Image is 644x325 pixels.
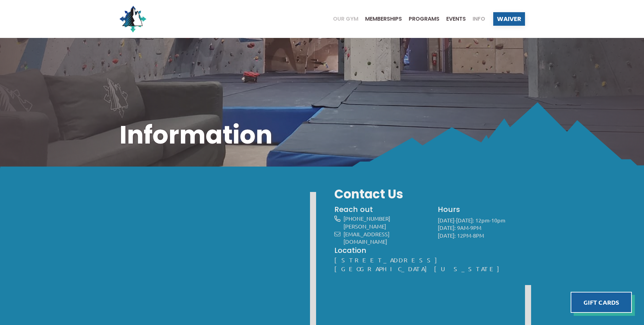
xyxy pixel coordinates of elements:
h4: Reach out [334,204,427,215]
h4: Hours [438,204,525,215]
span: Programs [409,16,439,22]
h3: Contact Us [334,186,525,203]
a: [PHONE_NUMBER] [343,215,390,222]
span: Our Gym [333,16,358,22]
span: Waiver [497,16,521,22]
p: [DATE]-[DATE]: 12pm-10pm [DATE]: 9AM-9PM [DATE]: 12PM-8PM [438,216,525,239]
a: Waiver [493,12,525,26]
a: Programs [402,16,439,22]
a: Events [439,16,466,22]
a: Info [466,16,485,22]
img: North Wall Logo [119,5,146,32]
span: Events [446,16,466,22]
a: Our Gym [326,16,358,22]
h4: Location [334,245,525,256]
span: Memberships [365,16,402,22]
a: Memberships [358,16,402,22]
a: [STREET_ADDRESS][GEOGRAPHIC_DATA][US_STATE] [334,256,506,272]
a: [PERSON_NAME][EMAIL_ADDRESS][DOMAIN_NAME] [343,223,389,245]
span: Info [473,16,485,22]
